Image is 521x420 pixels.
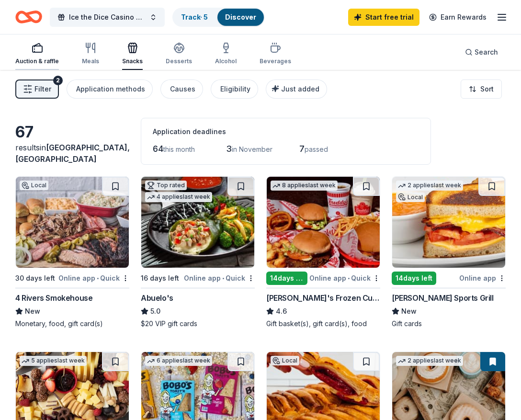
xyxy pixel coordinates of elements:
[15,79,59,99] button: Filter2
[396,356,463,366] div: 2 applies last week
[281,85,319,93] span: Just added
[20,181,48,190] div: Local
[15,142,129,165] div: results
[184,272,255,284] div: Online app Quick
[69,11,146,23] span: Ice the Dice Casino Night
[153,126,419,137] div: Application deadlines
[82,57,99,65] div: Meals
[145,192,212,202] div: 4 applies last week
[76,83,145,95] div: Application methods
[15,143,130,164] span: in
[392,176,506,329] a: Image for Duffy's Sports Grill2 applieslast weekLocal14days leftOnline app[PERSON_NAME] Sports Gr...
[392,177,505,268] img: Image for Duffy's Sports Grill
[97,274,99,282] span: •
[15,38,59,70] button: Auction & raffle
[150,306,160,317] span: 5.0
[15,57,59,65] div: Auction & raffle
[67,79,153,99] button: Application methods
[141,176,255,329] a: Image for Abuelo's Top rated4 applieslast week16 days leftOnline app•QuickAbuelo's5.0$20 VIP gift...
[170,83,195,95] div: Causes
[232,145,272,153] span: in November
[15,143,130,164] span: [GEOGRAPHIC_DATA], [GEOGRAPHIC_DATA]
[396,181,463,191] div: 2 applies last week
[15,123,129,142] div: 67
[475,46,498,58] span: Search
[271,181,338,191] div: 8 applies last week
[166,57,192,65] div: Desserts
[461,79,502,99] button: Sort
[266,292,380,304] div: [PERSON_NAME]'s Frozen Custard & Steakburgers
[141,319,255,329] div: $20 VIP gift cards
[267,177,380,268] img: Image for Freddy's Frozen Custard & Steakburgers
[82,38,99,70] button: Meals
[392,292,494,304] div: [PERSON_NAME] Sports Grill
[260,57,291,65] div: Beverages
[50,8,165,27] button: Ice the Dice Casino Night
[172,8,265,27] button: Track· 5Discover
[220,83,250,95] div: Eligibility
[215,38,237,70] button: Alcohol
[211,79,258,99] button: Eligibility
[25,306,40,317] span: New
[392,272,436,285] div: 14 days left
[276,306,287,317] span: 4.6
[423,9,492,26] a: Earn Rewards
[15,319,129,329] div: Monetary, food, gift card(s)
[34,83,51,95] span: Filter
[141,177,254,268] img: Image for Abuelo's
[348,9,419,26] a: Start free trial
[58,272,129,284] div: Online app Quick
[166,38,192,70] button: Desserts
[215,57,237,65] div: Alcohol
[266,319,380,329] div: Gift basket(s), gift card(s), food
[145,181,187,190] div: Top rated
[53,76,63,85] div: 2
[305,145,328,153] span: passed
[15,176,129,329] a: Image for 4 Rivers SmokehouseLocal30 days leftOnline app•Quick4 Rivers SmokehouseNewMonetary, foo...
[16,177,129,268] img: Image for 4 Rivers Smokehouse
[15,292,92,304] div: 4 Rivers Smokehouse
[163,145,195,153] span: this month
[141,292,173,304] div: Abuelo's
[20,356,87,366] div: 5 applies last week
[266,79,327,99] button: Just added
[396,193,425,202] div: Local
[348,274,350,282] span: •
[153,144,163,154] span: 64
[122,38,143,70] button: Snacks
[260,38,291,70] button: Beverages
[15,6,42,28] a: Home
[226,144,232,154] span: 3
[225,13,256,21] a: Discover
[266,272,307,285] div: 14 days left
[401,306,417,317] span: New
[145,356,212,366] div: 6 applies last week
[457,43,506,62] button: Search
[181,13,208,21] a: Track· 5
[15,272,55,284] div: 30 days left
[309,272,380,284] div: Online app Quick
[222,274,224,282] span: •
[459,272,506,284] div: Online app
[141,272,179,284] div: 16 days left
[271,356,299,365] div: Local
[266,176,380,329] a: Image for Freddy's Frozen Custard & Steakburgers8 applieslast week14days leftOnline app•Quick[PER...
[122,57,143,65] div: Snacks
[480,83,494,95] span: Sort
[160,79,203,99] button: Causes
[392,319,506,329] div: Gift cards
[299,144,305,154] span: 7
